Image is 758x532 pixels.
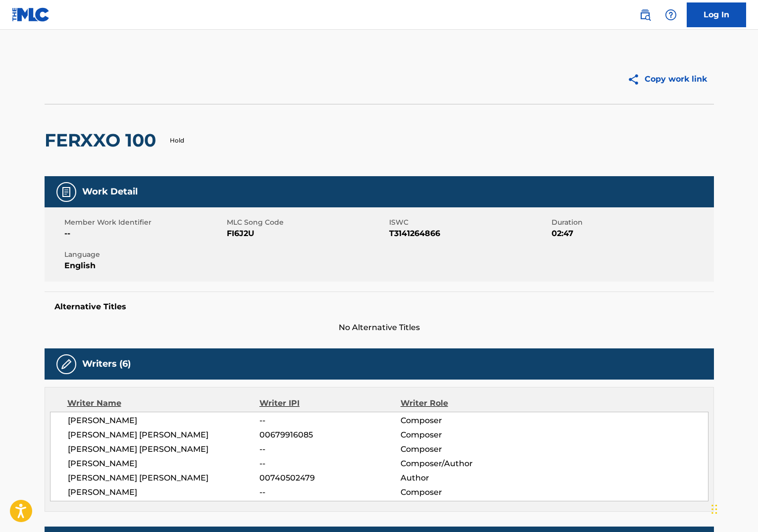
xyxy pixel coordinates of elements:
[12,7,50,22] img: MLC Logo
[708,484,758,532] iframe: Chat Widget
[401,472,529,484] span: Author
[401,429,529,441] span: Composer
[552,217,711,228] span: Duration
[68,472,260,484] span: [PERSON_NAME] [PERSON_NAME]
[64,228,224,240] span: --
[401,415,529,427] span: Composer
[67,397,260,409] div: Writer Name
[68,443,260,455] span: [PERSON_NAME] [PERSON_NAME]
[259,429,400,441] span: 00679916085
[639,9,651,21] img: search
[64,217,224,228] span: Member Work Identifier
[82,358,131,370] h5: Writers (6)
[627,73,645,86] img: Copy work link
[259,458,400,470] span: --
[64,249,224,260] span: Language
[635,5,655,25] a: Public Search
[68,486,260,498] span: [PERSON_NAME]
[389,228,549,240] span: T3141264866
[227,228,387,240] span: FI6J2U
[82,186,138,197] h5: Work Detail
[259,472,400,484] span: 00740502479
[45,129,161,151] h2: FERXXO 100
[227,217,387,228] span: MLC Song Code
[64,260,224,272] span: English
[45,322,714,334] span: No Alternative Titles
[259,486,400,498] span: --
[259,415,400,427] span: --
[60,186,72,198] img: Work Detail
[401,443,529,455] span: Composer
[665,9,677,21] img: help
[60,358,72,370] img: Writers
[170,136,184,145] p: Hold
[661,5,681,25] div: Help
[68,415,260,427] span: [PERSON_NAME]
[401,458,529,470] span: Composer/Author
[68,429,260,441] span: [PERSON_NAME] [PERSON_NAME]
[389,217,549,228] span: ISWC
[552,228,711,240] span: 02:47
[620,67,714,92] button: Copy work link
[401,486,529,498] span: Composer
[711,494,717,524] div: Drag
[259,443,400,455] span: --
[54,302,704,312] h5: Alternative Titles
[68,458,260,470] span: [PERSON_NAME]
[687,2,746,27] a: Log In
[401,397,529,409] div: Writer Role
[259,397,401,409] div: Writer IPI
